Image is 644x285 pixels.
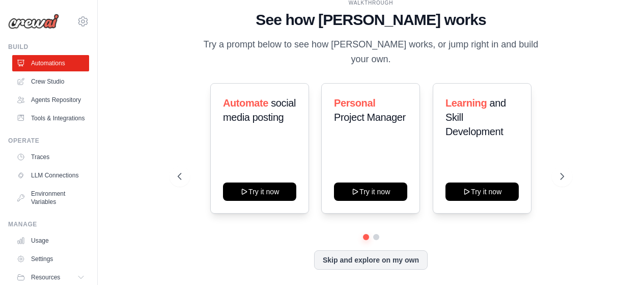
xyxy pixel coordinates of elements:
[8,137,89,145] div: Operate
[445,97,487,109] span: Learning
[223,97,296,123] span: social media posting
[178,11,564,29] h1: See how [PERSON_NAME] works
[12,110,89,126] a: Tools & Integrations
[12,149,89,165] a: Traces
[8,43,89,51] div: Build
[12,167,89,184] a: LLM Connections
[334,112,406,123] span: Project Manager
[31,273,60,281] span: Resources
[12,73,89,90] a: Crew Studio
[12,251,89,267] a: Settings
[12,55,89,71] a: Automations
[223,183,296,201] button: Try it now
[8,220,89,228] div: Manage
[445,97,506,137] span: and Skill Development
[334,97,375,109] span: Personal
[12,92,89,108] a: Agents Repository
[334,183,407,201] button: Try it now
[12,232,89,249] a: Usage
[314,250,428,270] button: Skip and explore on my own
[12,186,89,210] a: Environment Variables
[200,37,542,67] p: Try a prompt below to see how [PERSON_NAME] works, or jump right in and build your own.
[223,97,268,109] span: Automate
[445,183,519,201] button: Try it now
[8,14,59,29] img: Logo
